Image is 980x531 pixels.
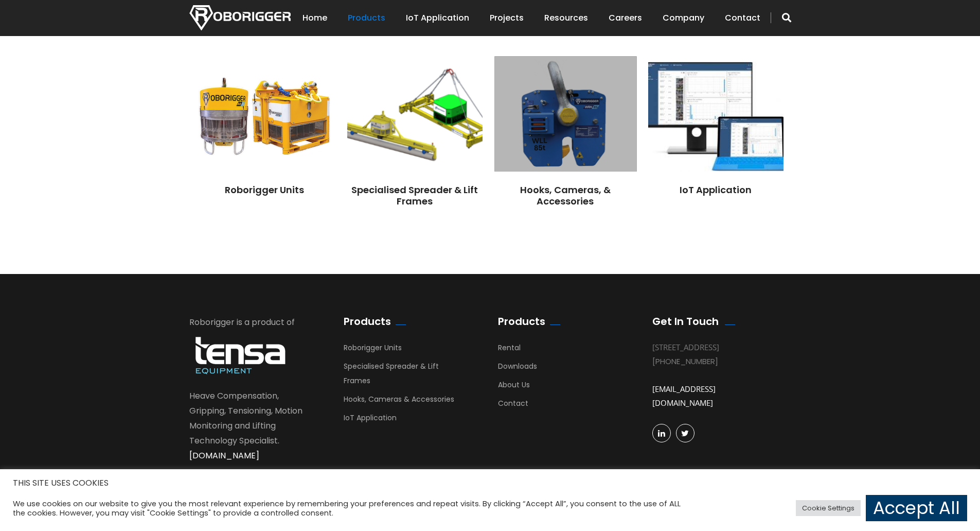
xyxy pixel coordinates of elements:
[652,424,671,442] a: linkedin
[498,342,521,358] a: Rental
[348,2,385,34] a: Products
[652,315,719,328] h2: Get In Touch
[344,394,454,409] a: Hooks, Cameras & Accessories
[652,354,776,368] div: [PHONE_NUMBER]
[544,2,588,34] a: Resources
[344,361,439,391] a: Specialised Spreader & Lift Frames
[520,183,611,208] a: Hooks, Cameras, & Accessories
[609,2,642,34] a: Careers
[866,495,967,521] a: Accept All
[344,413,397,428] a: IoT Application
[498,315,545,328] h2: Products
[663,2,704,34] a: Company
[652,384,716,408] a: [EMAIL_ADDRESS][DOMAIN_NAME]
[302,2,327,34] a: Home
[225,183,304,196] a: Roborigger Units
[490,2,524,34] a: Projects
[676,424,694,442] a: Twitter
[725,2,760,34] a: Contact
[351,183,478,208] a: Specialised Spreader & Lift Frames
[344,315,391,328] h2: Products
[652,340,776,354] div: [STREET_ADDRESS]
[189,450,259,461] a: [DOMAIN_NAME]
[498,380,530,395] a: About Us
[796,500,861,516] a: Cookie Settings
[13,499,681,518] div: We use cookies on our website to give you the most relevant experience by remembering your prefer...
[498,361,537,376] a: Downloads
[498,398,528,414] a: Contact
[189,315,313,464] div: Roborigger is a product of Heave Compensation, Gripping, Tensioning, Motion Monitoring and Liftin...
[406,2,469,34] a: IoT Application
[13,476,967,490] h5: THIS SITE USES COOKIES
[344,342,402,358] a: Roborigger Units
[189,5,291,30] img: Nortech
[680,183,752,196] a: IoT Application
